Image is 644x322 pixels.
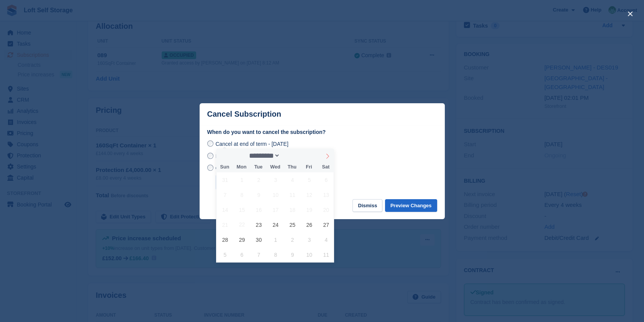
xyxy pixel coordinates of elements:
span: October 9, 2025 [285,247,300,262]
span: October 1, 2025 [268,232,283,247]
span: September 8, 2025 [234,187,249,202]
button: Dismiss [352,199,382,212]
span: September 25, 2025 [285,217,300,232]
input: On a custom date [207,165,213,171]
span: September 14, 2025 [218,202,233,217]
input: Year [280,152,304,160]
span: Wed [267,165,283,170]
span: September 22, 2025 [234,217,249,232]
span: Fri [300,165,317,170]
p: Cancel Subscription [207,110,281,119]
input: Cancel at end of term - [DATE] [207,140,213,147]
button: Preview Changes [385,199,437,212]
span: September 15, 2025 [234,202,249,217]
span: September 12, 2025 [302,187,317,202]
span: September 17, 2025 [268,202,283,217]
span: September 27, 2025 [319,217,334,232]
span: September 13, 2025 [319,187,334,202]
span: October 7, 2025 [251,247,266,262]
span: September 7, 2025 [218,187,233,202]
span: October 2, 2025 [285,232,300,247]
span: September 18, 2025 [285,202,300,217]
span: October 3, 2025 [302,232,317,247]
span: October 6, 2025 [234,247,249,262]
span: September 10, 2025 [268,187,283,202]
span: Tue [250,165,267,170]
span: October 11, 2025 [319,247,334,262]
span: September 19, 2025 [302,202,317,217]
label: When do you want to cancel the subscription? [207,128,437,136]
span: September 2, 2025 [251,172,266,187]
span: On a custom date [215,165,258,171]
span: September 1, 2025 [234,172,249,187]
span: September 30, 2025 [251,232,266,247]
span: September 3, 2025 [268,172,283,187]
span: August 31, 2025 [218,172,233,187]
span: September 4, 2025 [285,172,300,187]
button: close [624,8,636,20]
span: September 21, 2025 [218,217,233,232]
span: Immediately [215,153,244,159]
span: September 29, 2025 [234,232,249,247]
span: October 8, 2025 [268,247,283,262]
span: September 9, 2025 [251,187,266,202]
input: Immediately [207,153,213,159]
span: September 28, 2025 [218,232,233,247]
span: Sun [216,165,233,170]
span: September 23, 2025 [251,217,266,232]
span: October 5, 2025 [218,247,233,262]
span: September 16, 2025 [251,202,266,217]
span: Thu [283,165,300,170]
span: Mon [233,165,250,170]
span: September 24, 2025 [268,217,283,232]
span: September 26, 2025 [302,217,317,232]
span: September 5, 2025 [302,172,317,187]
span: October 10, 2025 [302,247,317,262]
span: September 11, 2025 [285,187,300,202]
span: Cancel at end of term - [DATE] [215,141,288,147]
span: September 6, 2025 [319,172,334,187]
span: September 20, 2025 [319,202,334,217]
span: October 4, 2025 [319,232,334,247]
span: Sat [317,165,334,170]
select: Month [246,152,280,160]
